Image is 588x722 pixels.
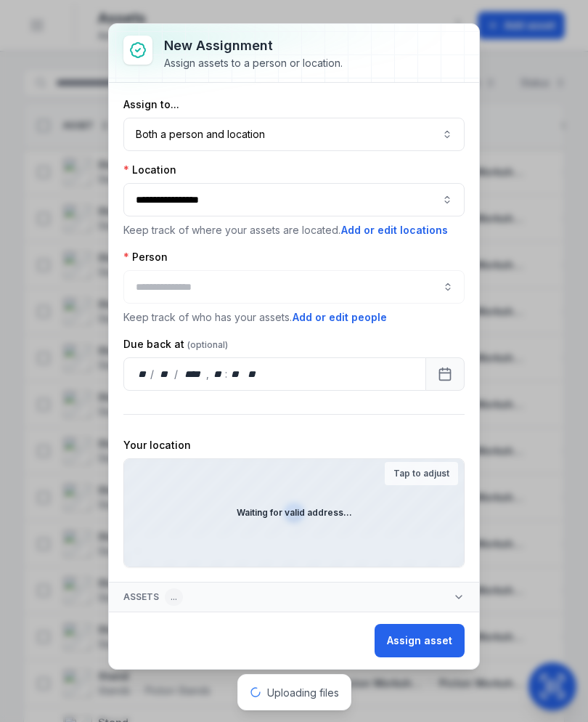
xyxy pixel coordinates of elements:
[123,222,465,238] p: Keep track of where your assets are located.
[123,588,183,606] span: Assets
[225,367,229,381] div: :
[229,367,243,381] div: minute,
[123,250,168,264] label: Person
[150,367,155,381] div: /
[155,367,175,381] div: month,
[109,583,479,612] button: Assets...
[245,367,261,381] div: am/pm,
[237,507,352,519] strong: Waiting for valid address...
[123,337,228,352] label: Due back at
[136,367,150,381] div: day,
[123,309,465,325] p: Keep track of who has your assets.
[292,309,388,325] button: Add or edit people
[123,163,176,177] label: Location
[375,624,465,657] button: Assign asset
[124,459,464,567] canvas: Map
[393,468,449,479] strong: Tap to adjust
[174,367,179,381] div: /
[340,222,449,238] button: Add or edit locations
[123,438,191,453] label: Your location
[123,118,465,151] button: Both a person and location
[165,588,183,606] div: ...
[211,367,225,381] div: hour,
[164,56,343,70] div: Assign assets to a person or location.
[425,357,465,391] button: Calendar
[206,367,211,381] div: ,
[123,97,179,112] label: Assign to...
[164,36,343,56] h3: New assignment
[179,367,206,381] div: year,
